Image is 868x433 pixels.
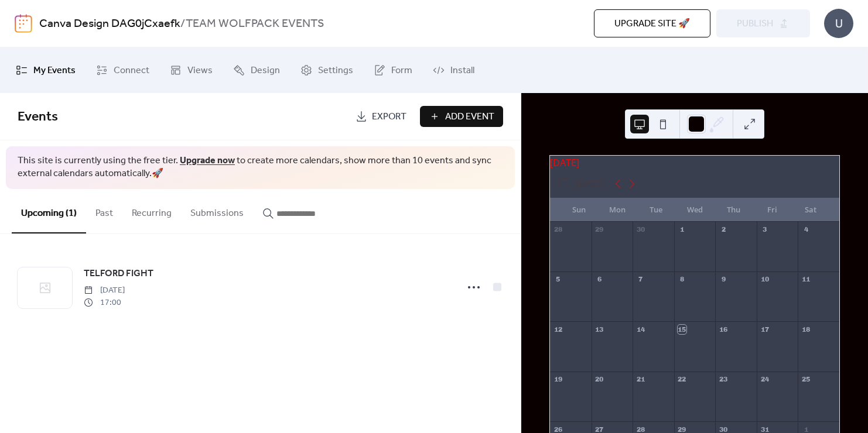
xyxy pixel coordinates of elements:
[114,61,149,80] span: Connect
[251,61,280,80] span: Design
[15,14,32,33] img: logo
[7,52,84,88] a: My Events
[347,106,415,127] a: Export
[719,375,727,384] div: 23
[594,9,710,37] button: Upgrade site 🚀
[760,325,769,334] div: 17
[33,61,76,80] span: My Events
[824,9,853,38] div: U
[450,61,474,80] span: Install
[636,225,645,234] div: 30
[595,275,604,284] div: 6
[122,189,181,232] button: Recurring
[714,198,753,222] div: Thu
[719,275,727,284] div: 9
[614,17,690,31] span: Upgrade site 🚀
[553,375,562,384] div: 19
[719,325,727,334] div: 16
[292,52,362,88] a: Settings
[598,198,637,222] div: Mon
[791,198,830,222] div: Sat
[637,198,675,222] div: Tue
[318,61,353,80] span: Settings
[84,297,125,309] span: 17:00
[801,275,810,284] div: 11
[84,284,125,297] span: [DATE]
[553,325,562,334] div: 12
[636,375,645,384] div: 21
[753,198,791,222] div: Fri
[365,52,421,88] a: Form
[675,198,714,222] div: Wed
[801,225,810,234] div: 4
[181,189,253,232] button: Submissions
[12,189,86,233] button: Upcoming (1)
[18,104,58,130] span: Events
[760,225,769,234] div: 3
[801,325,810,334] div: 18
[39,13,180,35] a: Canva Design DAG0jCxaefk
[180,13,186,35] b: /
[445,110,494,124] span: Add Event
[595,325,604,334] div: 13
[420,106,503,127] button: Add Event
[678,375,686,384] div: 22
[186,13,324,35] b: TEAM WOLFPACK EVENTS
[636,325,645,334] div: 14
[86,189,122,232] button: Past
[424,52,483,88] a: Install
[84,266,153,281] a: TELFORD FIGHT
[87,52,158,88] a: Connect
[161,52,221,88] a: Views
[678,325,686,334] div: 15
[391,61,412,80] span: Form
[187,61,213,80] span: Views
[678,225,686,234] div: 1
[595,375,604,384] div: 20
[18,154,503,181] span: This site is currently using the free tier. to create more calendars, show more than 10 events an...
[760,375,769,384] div: 24
[224,52,289,88] a: Design
[636,275,645,284] div: 7
[559,198,598,222] div: Sun
[550,156,839,170] div: [DATE]
[678,275,686,284] div: 8
[719,225,727,234] div: 2
[801,375,810,384] div: 25
[595,225,604,234] div: 29
[553,225,562,234] div: 28
[553,275,562,284] div: 5
[372,110,406,124] span: Export
[760,275,769,284] div: 10
[180,152,235,170] a: Upgrade now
